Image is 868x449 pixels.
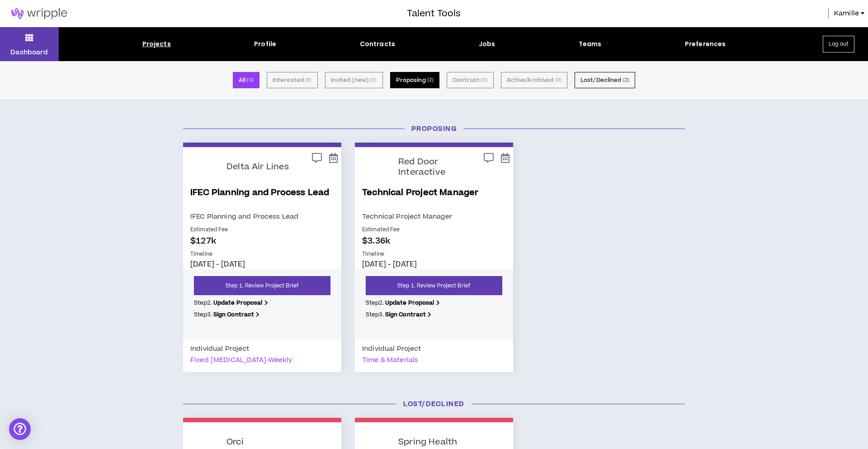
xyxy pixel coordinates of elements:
img: Delta Air Lines [190,153,220,182]
h3: Lost/Declined [176,399,692,409]
p: Step 2 . [194,299,330,307]
a: Step 1. Review Project Brief [366,276,502,295]
div: Preferences [685,39,726,49]
p: Estimated Fee [190,226,334,234]
small: ( 0 ) [305,76,311,84]
div: Individual Project [190,343,250,354]
h3: Talent Tools [407,7,461,20]
small: ( 2 ) [427,76,434,84]
span: - weekly [266,355,292,365]
button: Active/Archived (0) [501,72,567,88]
button: Invited (new) (0) [325,72,383,88]
p: Timeline [190,250,334,258]
p: Step 3 . [366,310,502,319]
small: ( 0 ) [370,76,377,84]
small: ( 0 ) [555,76,561,84]
p: Timeline [362,250,506,258]
button: Lost/Declined (2) [575,72,635,88]
b: Update Proposal [385,299,434,307]
p: [DATE] - [DATE] [362,259,506,269]
div: Individual Project [362,343,421,354]
span: Kamille [834,9,859,19]
b: Sign Contract [385,310,426,319]
p: Delta Air Lines [226,162,289,172]
button: Interested (0) [267,72,318,88]
p: Step 3 . [194,310,330,319]
div: Time & Materials [362,354,418,366]
div: Contracts [360,39,395,49]
a: Technical Project Manager [362,186,506,211]
b: Update Proposal [213,299,263,307]
button: Log out [823,36,854,53]
a: IFEC Planning and Process Lead [190,186,334,211]
p: Step 2 . [366,299,502,307]
p: Red Door Interactive [398,157,462,177]
p: IFEC Planning and Process Lead [190,211,334,222]
div: Fixed [MEDICAL_DATA] [190,354,292,366]
p: $127k [190,235,334,247]
b: Sign Contract [213,310,255,319]
div: Teams [579,39,602,49]
p: [DATE] - [DATE] [190,259,334,269]
h3: Proposing [176,124,692,134]
small: ( 2 ) [623,76,629,84]
p: Technical Project Manager [362,211,506,222]
small: ( 0 ) [481,76,487,84]
div: Open Intercom Messenger [9,418,31,440]
p: Spring Health [398,437,457,448]
div: Jobs [479,39,495,49]
button: Proposing (2) [390,72,440,88]
small: ( 4 ) [247,76,253,84]
img: Red Door Interactive [362,153,392,182]
button: Contract (0) [447,72,493,88]
div: Profile [254,39,276,49]
p: Estimated Fee [362,226,506,234]
a: Step 1. Review Project Brief [194,276,330,295]
p: $3.36k [362,235,506,247]
p: Dashboard [10,48,48,57]
button: All (4) [233,72,259,88]
p: Orci [226,437,244,448]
